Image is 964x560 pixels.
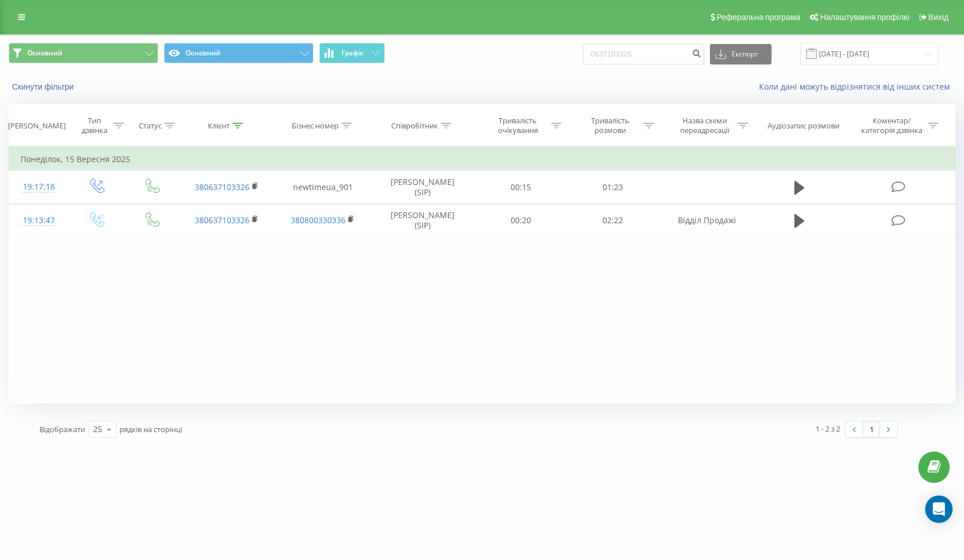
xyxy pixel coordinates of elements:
[21,176,57,198] div: 19:17:18
[21,210,57,232] div: 19:13:47
[319,43,385,63] button: Графік
[858,116,925,135] div: Коментар/категорія дзвінка
[78,116,111,135] div: Тип дзвінка
[391,121,438,131] div: Співробітник
[8,121,66,131] div: [PERSON_NAME]
[292,121,339,131] div: Бізнес номер
[567,171,660,204] td: 01:23
[164,43,314,63] button: Основний
[371,204,475,237] td: [PERSON_NAME] (SIP)
[929,13,949,22] span: Вихід
[139,121,162,131] div: Статус
[674,116,735,135] div: Назва схеми переадресації
[9,148,955,171] td: Понеділок, 15 Вересня 2025
[93,424,102,435] div: 25
[371,171,475,204] td: [PERSON_NAME] (SIP)
[583,44,704,65] input: Пошук за номером
[9,43,158,63] button: Основний
[659,204,755,237] td: Відділ Продажі
[291,215,346,225] a: 380800330336
[816,423,840,434] div: 1 - 2 з 2
[475,204,567,237] td: 00:20
[208,121,230,131] div: Клієнт
[27,49,62,58] span: Основний
[342,49,364,57] span: Графік
[9,82,79,92] button: Скинути фільтри
[195,182,250,192] a: 380637103326
[768,121,840,131] div: Аудіозапис розмови
[820,13,909,22] span: Налаштування профілю
[863,421,880,437] a: 1
[275,171,371,204] td: newtimeua_901
[567,204,660,237] td: 02:22
[759,81,955,92] a: Коли дані можуть відрізнятися вiд інших систем
[717,13,801,22] span: Реферальна програма
[475,171,567,204] td: 00:15
[580,116,641,135] div: Тривалість розмови
[195,215,250,225] a: 380637103326
[487,116,548,135] div: Тривалість очікування
[119,424,182,434] span: рядків на сторінці
[925,495,953,523] div: Open Intercom Messenger
[39,424,85,434] span: Відображати
[710,44,772,65] button: Експорт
